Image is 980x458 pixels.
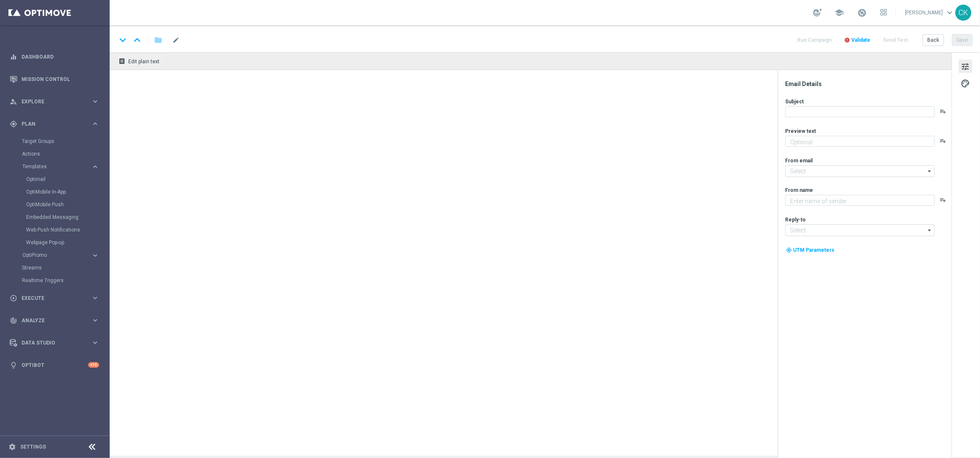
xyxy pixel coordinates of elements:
div: CK [956,5,972,21]
i: gps_fixed [10,120,17,128]
button: my_location UTM Parameters [786,245,836,255]
a: Web Push Notifications [26,226,88,233]
div: Dashboard [10,46,99,68]
a: Optibot [22,354,88,376]
div: equalizer Dashboard [9,54,100,60]
div: Mission Control [10,68,99,90]
span: palette [961,78,970,89]
i: keyboard_arrow_down [116,34,129,46]
i: settings [8,443,16,451]
div: OptiPromo [22,249,109,261]
div: OptiMobile Push [26,198,109,211]
span: Data Studio [22,340,91,345]
button: track_changes Analyze keyboard_arrow_right [9,317,100,324]
input: Select [786,224,935,236]
i: arrow_drop_down [926,225,934,236]
span: Execute [22,296,91,301]
i: keyboard_arrow_up [131,34,143,46]
div: Optibot [10,354,99,376]
a: Settings [20,445,46,450]
span: Explore [22,99,91,104]
label: Subject [786,98,804,105]
div: Templates [22,164,91,169]
a: OptiMobile In-App [26,189,88,195]
a: Streams [22,264,88,271]
i: keyboard_arrow_right [91,97,99,105]
a: [PERSON_NAME]keyboard_arrow_down [904,6,956,19]
button: Data Studio keyboard_arrow_right [9,339,100,346]
a: Dashboard [22,46,99,68]
div: Templates [22,160,109,249]
button: error Validate [843,35,872,46]
div: Plan [10,120,91,128]
a: Optimail [26,176,88,183]
label: Preview text [786,128,816,135]
button: play_circle_outline Execute keyboard_arrow_right [9,295,100,302]
div: Embedded Messaging [26,211,109,224]
span: Analyze [22,318,91,323]
button: lightbulb Optibot +10 [9,362,100,369]
button: playlist_add [940,197,947,203]
span: school [835,8,844,17]
a: Embedded Messaging [26,214,88,221]
div: Realtime Triggers [22,274,109,287]
a: Webpage Pop-up [26,239,88,246]
a: Actions [22,151,88,157]
i: error [845,37,850,43]
div: Web Push Notifications [26,224,109,236]
div: Explore [10,98,91,105]
div: Analyze [10,317,91,324]
i: play_circle_outline [10,294,17,302]
button: palette [959,76,972,90]
button: person_search Explore keyboard_arrow_right [9,98,100,105]
button: receipt Edit plain text [116,56,163,67]
span: keyboard_arrow_down [945,8,955,17]
i: arrow_drop_down [926,166,934,177]
div: OptiPromo [22,253,91,258]
div: Webpage Pop-up [26,236,109,249]
i: track_changes [10,317,17,324]
div: Email Details [786,80,951,88]
div: Optimail [26,173,109,186]
label: From email [786,157,813,164]
button: playlist_add [940,108,947,115]
div: Execute [10,294,91,302]
i: keyboard_arrow_right [91,251,99,259]
div: OptiMobile In-App [26,186,109,198]
input: Select [786,165,935,177]
button: Mission Control [9,76,100,83]
button: playlist_add [940,137,947,144]
div: Target Groups [22,135,109,148]
a: Mission Control [22,68,99,90]
i: keyboard_arrow_right [91,339,99,347]
i: keyboard_arrow_right [91,163,99,171]
span: OptiPromo [22,253,83,258]
a: OptiMobile Push [26,201,88,208]
button: Back [923,34,944,46]
span: Templates [22,164,83,169]
label: From name [786,187,813,194]
button: folder [153,33,163,47]
button: Templates keyboard_arrow_right [22,163,100,170]
span: Plan [22,121,91,127]
span: Edit plain text [128,59,159,65]
div: +10 [88,362,99,368]
i: keyboard_arrow_right [91,294,99,302]
button: OptiPromo keyboard_arrow_right [22,252,100,259]
span: Validate [852,37,871,43]
i: my_location [786,247,792,253]
i: lightbulb [10,361,17,369]
i: equalizer [10,53,17,61]
button: gps_fixed Plan keyboard_arrow_right [9,121,100,127]
button: Save [952,34,973,46]
i: person_search [10,98,17,105]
